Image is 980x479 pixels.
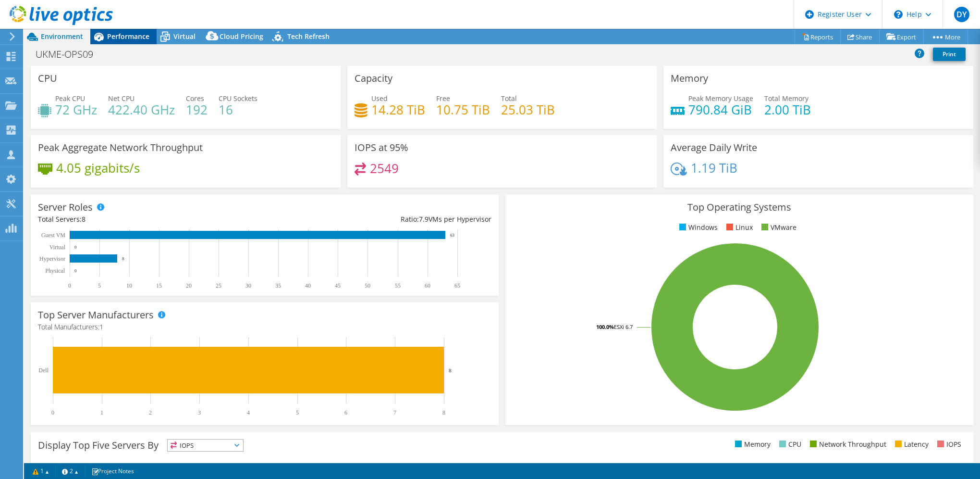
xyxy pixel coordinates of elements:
[894,10,903,19] svg: \n
[501,104,555,115] h4: 25.03 TiB
[99,322,103,331] span: 1
[344,409,347,416] text: 6
[82,214,86,224] span: 8
[425,282,430,289] text: 60
[296,409,299,416] text: 5
[688,94,753,103] span: Peak Memory Usage
[677,222,718,233] li: Windows
[935,439,961,450] li: IOPS
[442,409,445,416] text: 8
[777,439,801,450] li: CPU
[436,104,490,115] h4: 10.75 TiB
[219,94,257,103] span: CPU Sockets
[68,282,71,289] text: 0
[501,94,517,103] span: Total
[287,32,330,41] span: Tech Refresh
[275,282,281,289] text: 35
[156,282,162,289] text: 15
[923,29,968,44] a: More
[335,282,341,289] text: 45
[55,104,97,115] h4: 72 GHz
[840,29,880,44] a: Share
[454,282,460,289] text: 65
[186,282,192,289] text: 20
[393,409,396,416] text: 7
[49,244,66,251] text: Virtual
[122,256,124,261] text: 8
[419,214,429,224] span: 7.9
[38,142,203,153] h3: Peak Aggregate Network Throughput
[100,409,103,416] text: 1
[879,29,924,44] a: Export
[265,214,491,225] div: Ratio: VMs per Hypervisor
[355,142,408,153] h3: IOPS at 95%
[671,142,757,153] h3: Average Daily Write
[98,282,101,289] text: 5
[688,104,753,115] h4: 790.84 GiB
[45,267,65,274] text: Physical
[355,73,392,84] h3: Capacity
[436,94,450,103] span: Free
[893,439,929,450] li: Latency
[198,409,201,416] text: 3
[596,323,614,330] tspan: 100.0%
[247,409,250,416] text: 4
[186,94,204,103] span: Cores
[513,202,966,213] h3: Top Operating Systems
[220,32,263,41] span: Cloud Pricing
[38,322,491,332] h4: Total Manufacturers:
[219,104,257,115] h4: 16
[56,163,140,173] h4: 4.05 gigabits/s
[39,255,65,262] text: Hypervisor
[371,104,425,115] h4: 14.28 TiB
[55,94,85,103] span: Peak CPU
[38,202,93,213] h3: Server Roles
[186,104,208,115] h4: 192
[808,439,886,450] li: Network Throughput
[126,282,132,289] text: 10
[108,94,135,103] span: Net CPU
[933,48,966,61] a: Print
[954,7,969,22] span: DY
[38,367,49,374] text: Dell
[395,282,401,289] text: 55
[38,214,265,225] div: Total Servers:
[371,94,388,103] span: Used
[614,323,633,330] tspan: ESXi 6.7
[305,282,311,289] text: 40
[41,232,65,239] text: Guest VM
[168,440,243,451] span: IOPS
[38,310,154,320] h3: Top Server Manufacturers
[449,367,452,373] text: 8
[764,104,811,115] h4: 2.00 TiB
[733,439,771,450] li: Memory
[108,104,175,115] h4: 422.40 GHz
[107,32,149,41] span: Performance
[724,222,753,233] li: Linux
[216,282,221,289] text: 25
[51,409,54,416] text: 0
[671,73,708,84] h3: Memory
[365,282,370,289] text: 50
[245,282,251,289] text: 30
[149,409,152,416] text: 2
[764,94,808,103] span: Total Memory
[370,163,399,174] h4: 2549
[85,465,141,477] a: Project Notes
[38,73,57,84] h3: CPU
[55,465,85,477] a: 2
[74,268,77,273] text: 0
[450,233,455,238] text: 63
[26,465,56,477] a: 1
[691,163,737,173] h4: 1.19 TiB
[795,29,841,44] a: Reports
[759,222,796,233] li: VMware
[74,245,77,250] text: 0
[31,49,108,60] h1: UKME-OPS09
[173,32,196,41] span: Virtual
[41,32,83,41] span: Environment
